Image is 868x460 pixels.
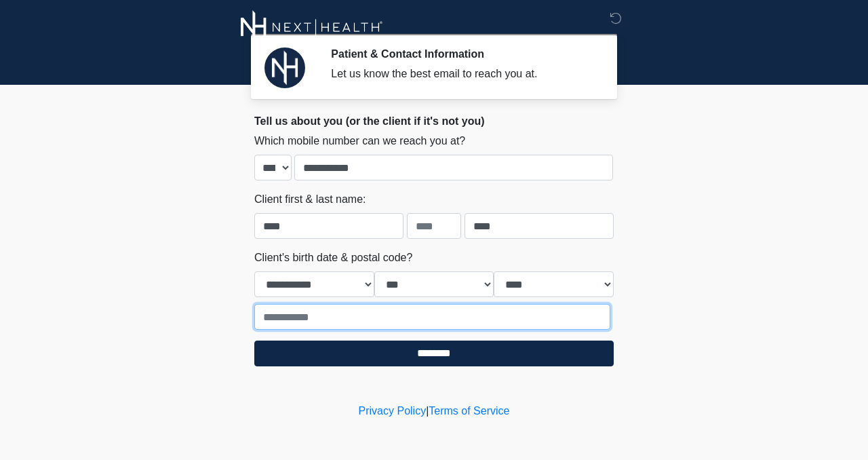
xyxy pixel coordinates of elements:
a: Terms of Service [429,405,509,417]
img: Next Beauty Logo [241,10,383,44]
h2: Tell us about you (or the client if it's not you) [254,115,614,128]
label: Client first & last name: [254,191,366,208]
div: Let us know the best email to reach you at. [331,66,593,82]
label: Which mobile number can we reach you at? [254,133,465,149]
a: | [426,405,429,417]
label: Client's birth date & postal code? [254,250,412,266]
img: Agent Avatar [264,47,305,88]
a: Privacy Policy [359,405,427,417]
